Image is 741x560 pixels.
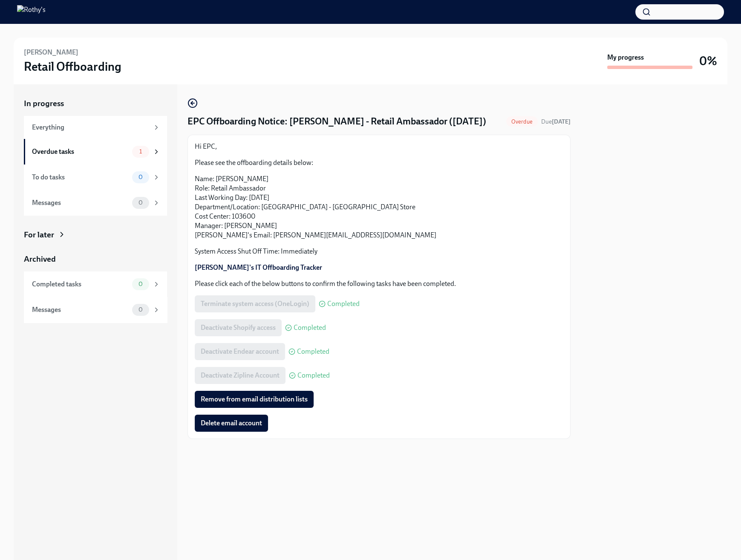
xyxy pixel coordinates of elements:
a: Archived [24,254,167,265]
p: Please see the offboarding details below: [195,158,563,167]
strong: [DATE] [552,118,571,125]
div: Overdue tasks [32,147,129,156]
a: [PERSON_NAME]'s IT Offboarding Tracker [195,263,322,271]
span: Completed [327,300,360,307]
span: Completed [294,324,326,331]
div: Messages [32,305,129,315]
span: 0 [133,199,148,206]
div: Messages [32,198,129,208]
a: Messages0 [24,297,167,323]
span: 0 [133,281,148,287]
span: Overdue [506,118,538,125]
p: Name: [PERSON_NAME] Role: Retail Ambassador Last Working Day: [DATE] Department/Location: [GEOGRA... [195,174,563,240]
a: Completed tasks0 [24,271,167,297]
span: Completed [297,372,330,379]
a: In progress [24,98,167,109]
a: Everything [24,116,167,139]
span: 1 [134,148,147,155]
button: Remove from email distribution lists [195,391,314,408]
span: Completed [297,348,329,355]
div: Everything [32,123,149,132]
div: To do tasks [32,173,129,182]
span: Due [541,118,571,125]
h3: 0% [699,53,717,69]
p: Hi EPC, [195,142,563,151]
h4: EPC Offboarding Notice: [PERSON_NAME] - Retail Ambassador ([DATE]) [187,115,486,128]
span: Delete email account [201,419,262,427]
a: To do tasks0 [24,165,167,190]
span: Remove from email distribution lists [201,395,308,404]
span: 0 [133,174,148,180]
span: 0 [133,306,148,313]
a: Messages0 [24,190,167,216]
strong: My progress [607,53,644,62]
p: System Access Shut Off Time: Immediately [195,247,563,256]
a: Overdue tasks1 [24,139,167,165]
span: September 26th, 2025 09:00 [541,118,571,126]
h3: Retail Offboarding [24,59,121,74]
button: Delete email account [195,415,268,432]
h6: [PERSON_NAME] [24,48,78,57]
a: For later [24,229,167,240]
img: Rothy's [17,5,46,19]
div: Completed tasks [32,280,129,289]
div: For later [24,229,54,240]
p: Please click each of the below buttons to confirm the following tasks have been completed. [195,279,563,289]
